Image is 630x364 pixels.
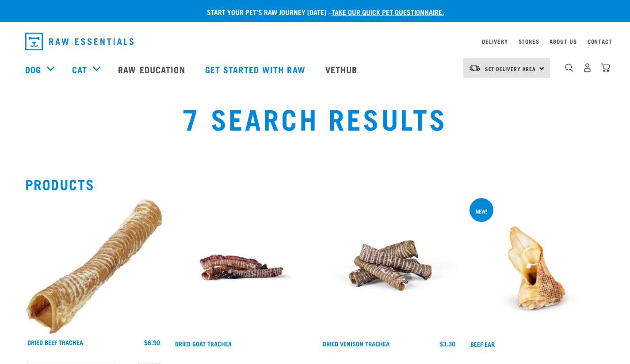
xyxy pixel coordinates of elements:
a: Dried Venison Trachea [323,342,389,345]
img: Raw Essentials Goat Trachea [173,199,310,336]
img: home-icon@2x.png [601,63,610,72]
a: Dried Beef Trachea [27,341,83,344]
a: Contact [588,40,612,43]
a: Delivery [482,40,508,43]
a: take our quick pet questionnaire. [332,10,444,14]
a: Dried Goat Trachea [175,342,232,345]
img: home-icon-1@2x.png [565,64,573,72]
h1: 7 Search Results [121,102,509,134]
a: About Us [550,40,577,43]
img: Raw Essentials Logo [25,33,134,50]
img: Beef ear [468,199,605,336]
img: Trachea [25,199,162,334]
img: user.png [583,63,592,72]
div: new! [476,210,487,213]
img: Stack of treats for pets including venison trachea [321,199,458,336]
a: Dog [25,63,41,76]
a: Stores [519,40,539,43]
a: Get started with Raw [196,52,317,87]
img: van-moving.png [469,64,481,72]
a: Vethub [317,52,369,87]
div: $6.90 [144,339,160,346]
a: Beef Ear [470,342,495,345]
h2: Products [25,176,605,192]
a: Raw Education [109,52,196,87]
nav: dropdown navigation [18,29,612,54]
a: Cat [72,63,87,76]
div: $3.30 [439,340,455,347]
span: Set Delivery Area [485,67,536,70]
